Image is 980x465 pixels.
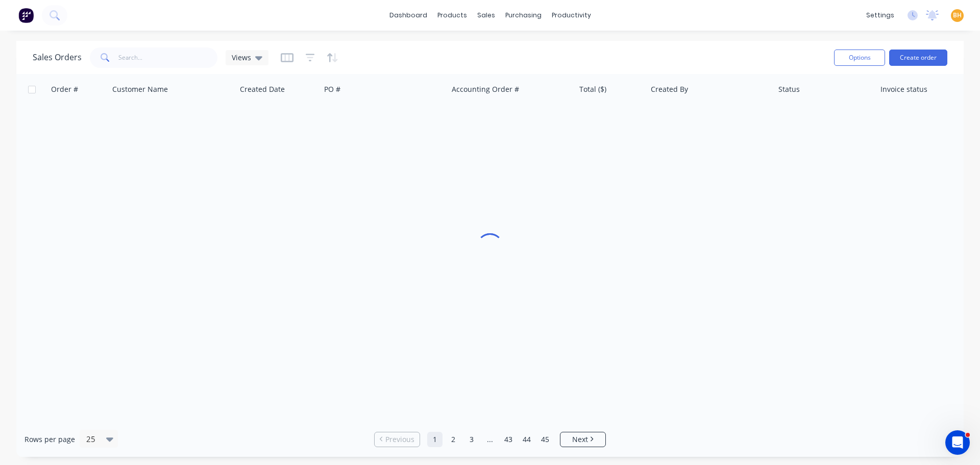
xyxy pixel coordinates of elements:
div: Total ($) [579,84,606,94]
a: Page 43 [501,432,516,447]
a: Page 44 [519,432,534,447]
iframe: Intercom live chat [945,430,970,455]
button: Options [834,50,885,66]
a: Next page [560,434,605,445]
input: Search... [118,47,218,68]
button: Create order [889,50,947,66]
ul: Pagination [370,432,610,447]
a: Jump forward [482,432,498,447]
a: Page 3 [464,432,479,447]
a: Page 45 [537,432,553,447]
div: productivity [547,8,596,23]
h1: Sales Orders [33,53,82,62]
div: Invoice status [880,84,927,94]
div: Order # [51,84,78,94]
div: sales [472,8,500,23]
a: Page 2 [446,432,461,447]
div: purchasing [500,8,547,23]
div: settings [861,8,899,23]
div: Customer Name [112,84,168,94]
div: Created Date [240,84,285,94]
span: Next [572,434,588,445]
div: Status [778,84,800,94]
span: Previous [385,434,414,445]
div: Created By [651,84,688,94]
div: Accounting Order # [452,84,519,94]
a: dashboard [384,8,432,23]
span: Views [232,52,251,63]
span: Rows per page [24,434,75,445]
a: Previous page [375,434,420,445]
img: Factory [18,8,34,23]
a: Page 1 is your current page [427,432,443,447]
div: PO # [324,84,340,94]
span: BH [953,11,962,20]
div: products [432,8,472,23]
